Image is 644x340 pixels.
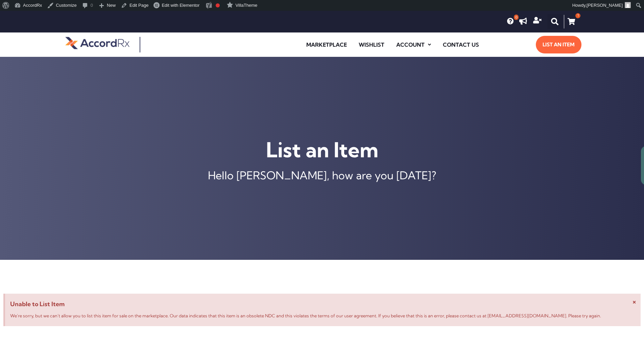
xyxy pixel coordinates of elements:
[536,36,581,53] a: List an Item
[391,37,436,52] a: Account
[3,170,641,181] div: Hello [PERSON_NAME], how are you [DATE]?
[216,3,220,7] div: Focus keyphrase not set
[10,313,601,318] span: We’re sorry, but we can’t allow you to list this item for sale on the marketplace. Our data indic...
[10,299,636,310] span: Unable to List Item
[564,15,579,28] a: 1
[587,3,623,8] span: [PERSON_NAME]
[301,37,352,52] a: Marketplace
[3,136,641,163] h1: List an Item
[575,13,580,18] div: 1
[162,3,199,8] span: Edit with Elementor
[633,297,636,305] span: ×
[543,39,575,50] span: List an Item
[514,15,519,20] span: 0
[507,18,514,25] a: 0
[65,36,129,50] img: default-logo
[438,37,484,52] a: Contact Us
[354,37,389,52] a: Wishlist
